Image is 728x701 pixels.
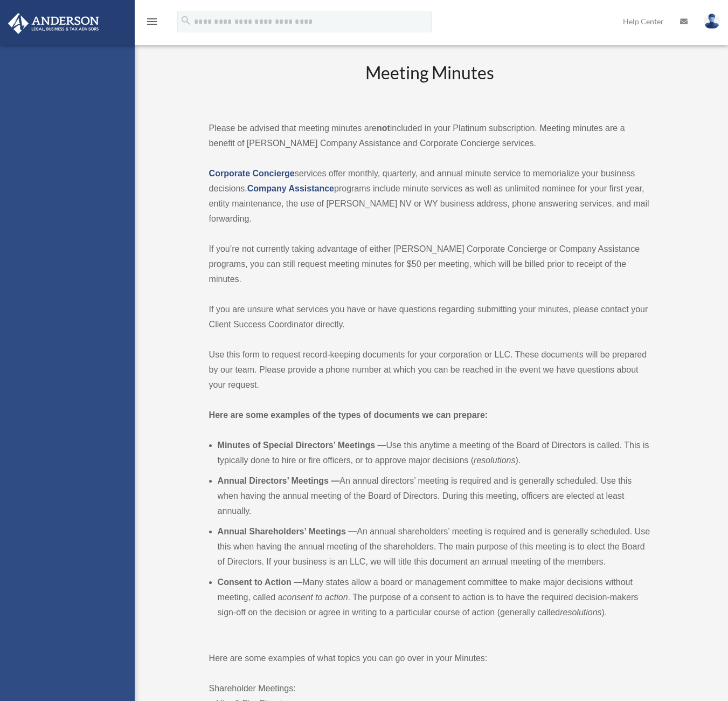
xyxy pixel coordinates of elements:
a: Company Assistance [247,184,334,193]
img: User Pic [704,13,720,29]
i: search [180,15,192,26]
p: Use this form to request record-keeping documents for your corporation or LLC. These documents wi... [209,347,651,393]
b: Annual Directors’ Meetings — [218,476,340,485]
li: An annual shareholders’ meeting is required and is generally scheduled. Use this when having the ... [218,524,651,569]
i: menu [145,15,158,28]
img: Anderson Advisors Platinum Portal [5,13,102,34]
em: consent to [283,593,323,602]
li: An annual directors’ meeting is required and is generally scheduled. Use this when having the ann... [218,473,651,519]
p: Please be advised that meeting minutes are included in your Platinum subscription. Meeting minute... [209,121,651,151]
a: Corporate Concierge [209,169,295,178]
em: resolutions [560,608,601,617]
h2: Meeting Minutes [209,61,651,106]
em: resolutions [474,456,515,465]
p: If you’re not currently taking advantage of either [PERSON_NAME] Corporate Concierge or Company A... [209,242,651,287]
li: Many states allow a board or management committee to make major decisions without meeting, called... [218,575,651,620]
a: menu [145,19,158,28]
b: Consent to Action — [218,578,303,587]
li: Use this anytime a meeting of the Board of Directors is called. This is typically done to hire or... [218,438,651,468]
p: services offer monthly, quarterly, and annual minute service to memorialize your business decisio... [209,166,651,226]
p: Here are some examples of what topics you can go over in your Minutes: [209,651,651,666]
b: Annual Shareholders’ Meetings — [218,527,357,536]
strong: not [377,123,390,133]
strong: Here are some examples of the types of documents we can prepare: [209,410,488,420]
b: Minutes of Special Directors’ Meetings — [218,441,386,450]
em: action [325,593,348,602]
p: If you are unsure what services you have or have questions regarding submitting your minutes, ple... [209,302,651,332]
